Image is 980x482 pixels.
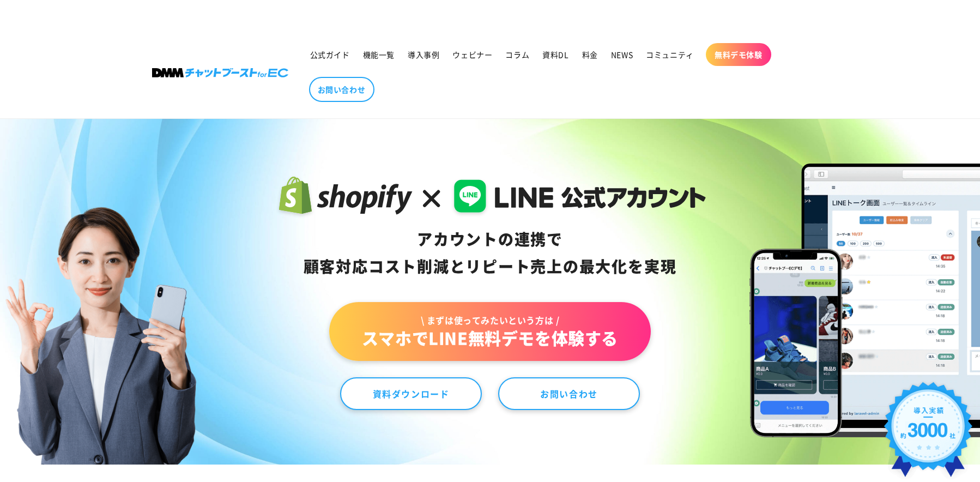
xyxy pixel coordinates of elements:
[706,43,771,66] a: 無料デモ体験
[340,377,482,410] a: 資料ダウンロード
[310,50,350,59] span: 公式ガイド
[318,85,366,94] span: お問い合わせ
[505,50,529,59] span: コラム
[576,43,604,66] a: 料金
[363,50,395,59] span: 機能一覧
[274,226,706,280] div: アカウントの連携で 顧客対応コスト削減と リピート売上の 最大化を実現
[611,50,633,59] span: NEWS
[446,43,499,66] a: ウェビナー
[604,43,639,66] a: NEWS
[646,50,694,59] span: コミュニティ
[499,43,536,66] a: コラム
[498,377,640,410] a: お問い合わせ
[309,77,374,102] a: お問い合わせ
[452,50,492,59] span: ウェビナー
[356,43,401,66] a: 機能一覧
[329,302,651,361] a: \ まずは使ってみたいという方は /スマホでLINE無料デモを体験する
[582,50,598,59] span: 料金
[152,68,288,77] img: 株式会社DMM Boost
[401,43,446,66] a: 導入事例
[715,50,763,59] span: 無料デモ体験
[408,50,439,59] span: 導入事例
[304,43,356,66] a: 公式ガイド
[639,43,700,66] a: コミュニティ
[362,314,618,326] span: \ まずは使ってみたいという方は /
[542,50,568,59] span: 資料DL
[536,43,575,66] a: 資料DL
